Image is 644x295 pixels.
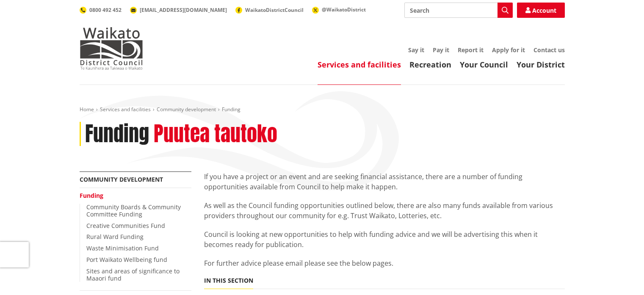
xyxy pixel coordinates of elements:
[517,3,565,18] a: Account
[86,244,159,252] a: Waste Minimisation Fund
[204,200,565,221] p: As well as the Council funding opportunities outlined below, there are also many funds available ...
[85,122,149,146] h1: Funding
[86,267,180,282] a: Sites and areas of significance to Maaori fund
[80,106,94,113] a: Home
[408,46,424,54] a: Say it
[80,6,122,14] a: 0800 492 452
[433,46,449,54] a: Pay it
[204,171,565,192] p: If you have a project or an event and are seeking financial assistance, there are a number of fun...
[409,59,451,70] a: Recreation
[80,191,103,199] a: Funding
[80,27,143,70] img: Waikato District Council - Te Kaunihera aa Takiwaa o Waikato
[235,6,304,14] a: WaikatoDistrictCouncil
[460,59,508,70] a: Your Council
[204,258,565,268] p: For further advice please email please see the below pages.
[157,106,216,113] a: Community development
[492,46,525,54] a: Apply for it
[89,6,122,14] span: 0800 492 452
[80,106,565,113] nav: breadcrumb
[204,277,253,284] h5: In this section
[404,3,513,18] input: Search input
[312,6,366,13] a: @WaikatoDistrict
[517,59,565,70] a: Your District
[204,229,565,250] p: Council is looking at new opportunities to help with funding advice and we will be advertising th...
[318,59,401,70] a: Services and facilities
[154,122,277,146] h2: Puutea tautoko
[322,6,366,13] span: @WaikatoDistrict
[86,203,181,218] a: Community Boards & Community Committee Funding
[100,106,151,113] a: Services and facilities
[458,46,484,54] a: Report it
[86,222,165,230] a: Creative Communities Fund
[222,106,240,113] span: Funding
[80,175,163,183] a: Community development
[533,46,565,54] a: Contact us
[86,256,167,264] a: Port Waikato Wellbeing fund
[140,6,227,14] span: [EMAIL_ADDRESS][DOMAIN_NAME]
[130,6,227,14] a: [EMAIL_ADDRESS][DOMAIN_NAME]
[245,6,304,14] span: WaikatoDistrictCouncil
[86,233,144,241] a: Rural Ward Funding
